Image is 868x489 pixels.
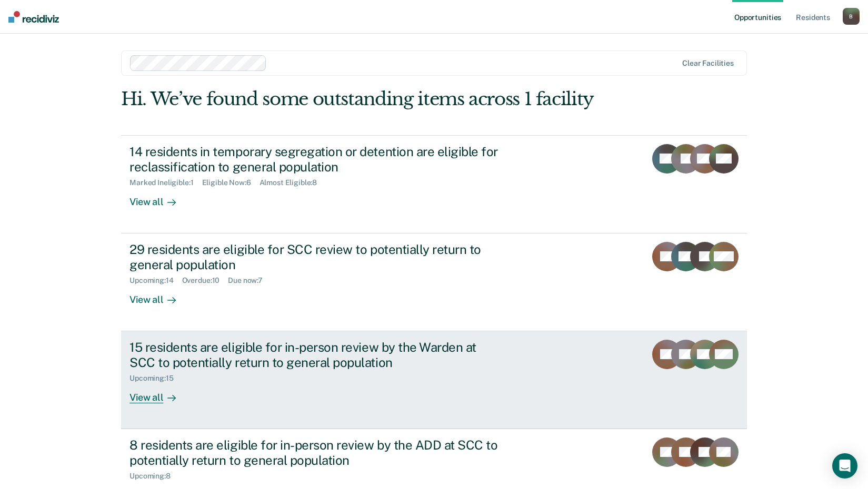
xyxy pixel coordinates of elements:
div: View all [129,285,188,305]
div: Due now : 7 [228,276,271,285]
div: Open Intercom Messenger [832,453,857,478]
a: 14 residents in temporary segregation or detention are eligible for reclassification to general p... [121,135,747,233]
div: Upcoming : 15 [129,374,182,383]
div: 15 residents are eligible for in-person review by the Warden at SCC to potentially return to gene... [129,340,499,370]
button: B [843,8,860,25]
div: View all [129,187,188,208]
a: 15 residents are eligible for in-person review by the Warden at SCC to potentially return to gene... [121,331,747,429]
div: Clear facilities [682,59,734,68]
div: 14 residents in temporary segregation or detention are eligible for reclassification to general p... [129,144,499,175]
a: 29 residents are eligible for SCC review to potentially return to general populationUpcoming:14Ov... [121,233,747,331]
div: Upcoming : 8 [129,472,179,481]
div: View all [129,383,188,403]
div: Eligible Now : 6 [202,178,260,187]
div: 8 residents are eligible for in-person review by the ADD at SCC to potentially return to general ... [129,437,499,468]
img: Recidiviz [8,11,59,23]
div: Marked Ineligible : 1 [129,178,202,187]
div: Almost Eligible : 8 [260,178,326,187]
div: 29 residents are eligible for SCC review to potentially return to general population [129,242,499,272]
div: Hi. We’ve found some outstanding items across 1 facility [121,88,622,110]
div: Overdue : 10 [182,276,228,285]
div: Upcoming : 14 [129,276,182,285]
